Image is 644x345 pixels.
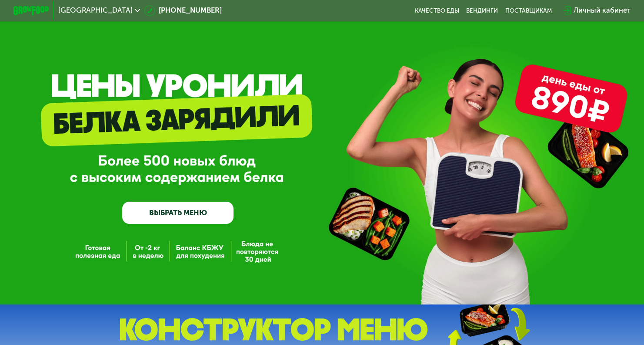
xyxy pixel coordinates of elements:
[58,7,133,14] span: [GEOGRAPHIC_DATA]
[505,7,552,14] div: поставщикам
[415,7,459,14] a: Качество еды
[122,202,234,224] a: ВЫБРАТЬ МЕНЮ
[144,5,222,16] a: [PHONE_NUMBER]
[466,7,498,14] a: Вендинги
[574,5,631,16] div: Личный кабинет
